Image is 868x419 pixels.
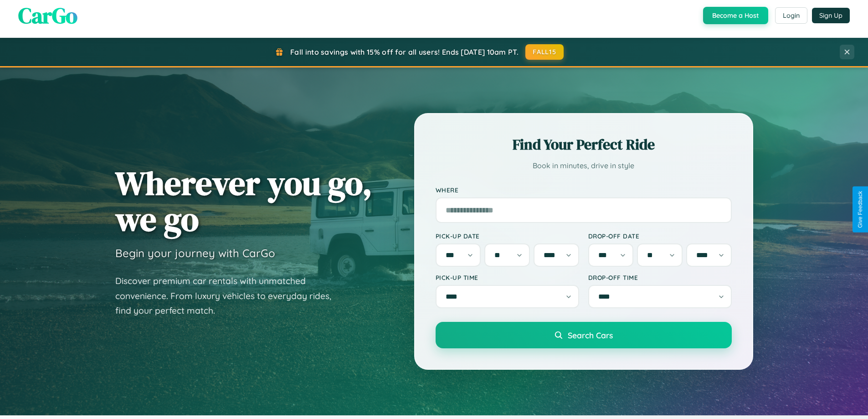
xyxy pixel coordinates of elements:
button: FALL15 [525,44,564,60]
button: Sign Up [812,8,850,23]
button: Search Cars [436,322,732,348]
span: Search Cars [568,330,613,340]
span: Fall into savings with 15% off for all users! Ends [DATE] 10am PT. [290,47,519,57]
span: CarGo [18,0,77,31]
label: Where [436,186,732,194]
label: Pick-up Date [436,232,579,240]
button: Login [775,7,807,24]
button: Become a Host [703,7,768,24]
h2: Find Your Perfect Ride [436,134,732,155]
p: Book in minutes, drive in style [436,159,732,172]
label: Drop-off Date [588,232,732,240]
label: Drop-off Time [588,274,732,281]
label: Pick-up Time [436,274,579,281]
p: Discover premium car rentals with unmatched convenience. From luxury vehicles to everyday rides, ... [115,274,343,318]
div: Give Feedback [857,191,863,228]
h3: Begin your journey with CarGo [115,246,275,260]
h1: Wherever you go, we go [115,165,372,237]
